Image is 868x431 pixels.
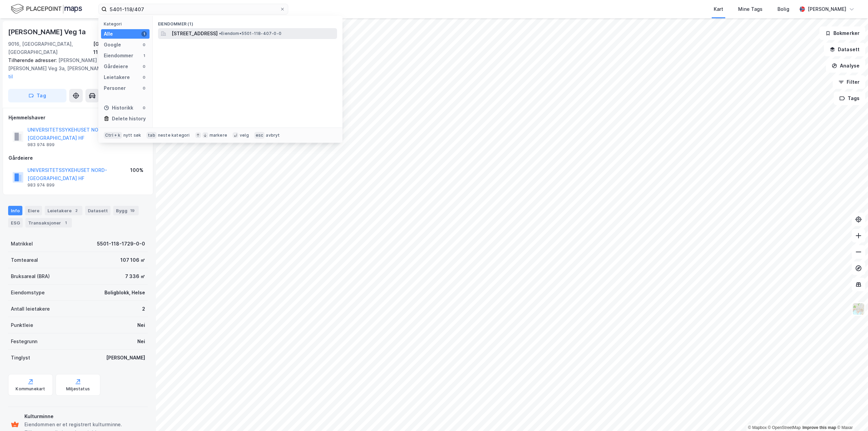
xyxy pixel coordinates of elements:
button: Tags [834,92,865,105]
div: Kategori [104,21,150,26]
a: OpenStreetMap [768,425,801,430]
div: 107 106 ㎡ [120,256,145,264]
div: 0 [141,64,147,69]
div: Eiendommer [104,52,133,60]
div: avbryt [266,133,280,138]
div: Delete history [112,115,146,123]
div: Punktleie [11,321,33,329]
div: [GEOGRAPHIC_DATA], 118/1729 [93,40,148,56]
img: Z [852,302,865,315]
span: Eiendom • 5501-118-407-0-0 [219,31,281,36]
button: Datasett [824,43,865,56]
div: 2 [142,305,145,313]
div: Alle [104,30,113,38]
div: Antall leietakere [11,305,50,313]
div: Nei [137,337,145,346]
div: Kart [714,5,723,13]
div: 0 [141,42,147,47]
div: Bruksareal (BRA) [11,272,50,280]
div: Transaksjoner [25,218,72,228]
div: neste kategori [158,133,190,138]
div: esc [254,132,265,139]
div: ESG [8,218,23,228]
div: Eiendommer (1) [153,16,342,28]
div: [PERSON_NAME] [106,354,145,362]
img: logo.f888ab2527a4732fd821a326f86c7f29.svg [11,3,82,15]
div: Historikk [104,104,133,112]
div: Eiere [25,206,42,215]
div: tab [146,132,157,139]
div: 7 336 ㎡ [125,272,145,280]
button: Filter [833,75,865,89]
div: Google [104,41,121,49]
div: Hjemmelshaver [8,114,147,122]
button: Bokmerker [820,26,865,40]
div: Kontrollprogram for chat [834,398,868,431]
div: 0 [141,75,147,80]
div: 0 [141,85,147,91]
div: Info [8,206,22,215]
a: Mapbox [748,425,767,430]
div: 100% [130,166,143,174]
div: 1 [141,53,147,58]
span: Tilhørende adresser: [8,57,58,63]
div: 0 [141,105,147,111]
div: Personer [104,84,126,92]
div: [PERSON_NAME] [808,5,846,13]
input: Søk på adresse, matrikkel, gårdeiere, leietakere eller personer [107,4,280,14]
button: Tag [8,89,66,102]
div: 983 974 899 [27,142,55,148]
div: Tomteareal [11,256,38,264]
a: Improve this map [803,425,836,430]
div: Ctrl + k [104,132,122,139]
div: 9016, [GEOGRAPHIC_DATA], [GEOGRAPHIC_DATA] [8,40,93,56]
iframe: Chat Widget [834,398,868,431]
div: Nei [137,321,145,329]
div: 1 [141,31,147,37]
div: 2 [73,207,80,214]
div: Eiendomstype [11,289,45,297]
div: nytt søk [123,133,141,138]
div: velg [240,133,249,138]
span: [STREET_ADDRESS] [172,30,218,38]
div: Matrikkel [11,240,33,248]
div: 983 974 899 [27,182,55,188]
div: Gårdeiere [104,62,128,71]
button: Analyse [826,59,865,73]
div: Festegrunn [11,337,37,346]
div: Boligblokk, Helse [104,289,145,297]
div: Gårdeiere [8,154,147,162]
span: • [219,31,221,36]
div: [PERSON_NAME] Veg 1a [8,26,87,37]
div: [PERSON_NAME] Veg 1b, [PERSON_NAME] Veg 3a, [PERSON_NAME] Veg 3b [8,56,142,81]
div: Miljøstatus [66,386,90,392]
div: 19 [129,207,136,214]
div: Kommunekart [16,386,45,392]
div: Tinglyst [11,354,30,362]
div: markere [210,133,227,138]
div: Leietakere [45,206,82,215]
div: Datasett [85,206,111,215]
div: Bygg [113,206,139,215]
div: Bolig [777,5,789,13]
div: Kulturminne [24,412,145,420]
div: Leietakere [104,73,130,81]
div: Mine Tags [738,5,763,13]
div: 5501-118-1729-0-0 [97,240,145,248]
div: 1 [62,219,69,226]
